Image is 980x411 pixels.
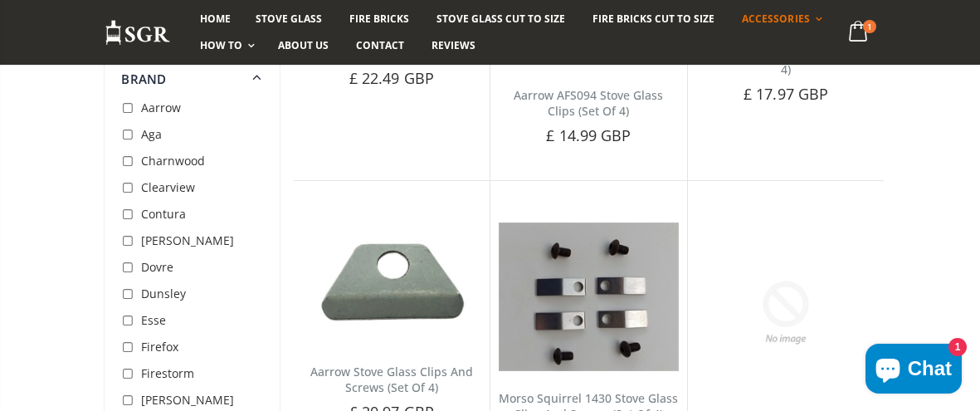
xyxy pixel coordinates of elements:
span: Dovre [141,259,173,275]
a: Aarrow AFS094 Stove Glass Clips (Set Of 4) [514,87,663,119]
span: Charnwood [141,153,205,169]
span: Aarrow [141,100,181,115]
span: Fire Bricks [349,12,409,26]
a: Contact [344,32,417,59]
span: About us [278,38,329,52]
span: Fire Bricks Cut To Size [592,12,714,26]
a: Reviews [419,32,488,59]
span: Aga [141,126,162,142]
a: Fire Bricks Cut To Size [580,6,727,32]
a: ACR [PERSON_NAME] Stove Glass Clips And Screws (Set Of 4) [701,30,870,77]
a: Home [188,6,243,32]
span: Stove Glass Cut To Size [436,12,565,26]
span: Home [200,12,231,26]
a: Stove Glass [243,6,334,32]
img: Aarrow stove glass clip [302,223,482,345]
a: Stove Glass Cut To Size [424,6,578,32]
span: £ 14.99 GBP [546,125,631,145]
img: Morso Squirrel 1430 Stove Glass Clips And Screws (Set Of 4) [499,223,679,371]
span: How To [200,38,242,52]
a: Aarrow Stove Glass Clips And Screws (Set Of 4) [310,364,473,395]
span: £ 17.97 GBP [744,84,828,104]
span: Brand [121,71,166,87]
span: Accessories [742,12,809,26]
span: Firestorm [141,365,194,381]
span: Dunsley [141,286,186,301]
span: Firefox [141,339,178,355]
a: 1 [841,17,875,49]
span: Stove Glass [256,12,322,26]
a: How To [188,32,263,59]
span: Contura [141,206,186,222]
span: Contact [356,38,404,52]
span: Esse [141,312,166,328]
img: Stove Glass Replacement [105,19,171,46]
span: [PERSON_NAME] [141,232,234,248]
span: Reviews [431,38,475,52]
span: £ 22.49 GBP [349,68,434,88]
span: 1 [863,20,876,33]
inbox-online-store-chat: Shopify online store chat [861,344,967,398]
a: Accessories [729,6,830,32]
span: [PERSON_NAME] [141,392,234,408]
a: Fire Bricks [337,6,422,32]
a: About us [266,32,341,59]
span: Clearview [141,179,195,195]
